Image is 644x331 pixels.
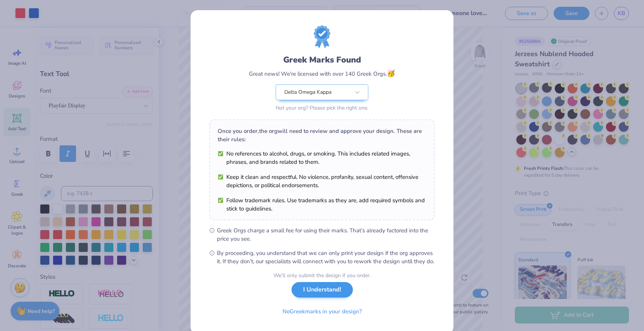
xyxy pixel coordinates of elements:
[273,272,371,279] div: We’ll only submit the design if you order.
[387,69,395,78] span: 🥳
[217,226,435,243] span: Greek Orgs charge a small fee for using their marks. That’s already factored into the price you see.
[218,149,426,166] li: No references to alcohol, drugs, or smoking. This includes related images, phrases, and brands re...
[249,69,395,79] div: Great news! We're licensed with over 140 Greek Orgs.
[283,54,361,66] div: Greek Marks Found
[276,104,368,112] div: Not your org? Please pick the right one.
[218,196,426,213] li: Follow trademark rules. Use trademarks as they are, add required symbols and stick to guidelines.
[314,25,330,48] img: License badge
[276,304,368,319] button: NoGreekmarks in your design?
[218,173,426,189] li: Keep it clean and respectful. No violence, profanity, sexual content, offensive depictions, or po...
[291,282,353,297] button: I Understand!
[217,249,435,265] span: By proceeding, you understand that we can only print your design if the org approves it. If they ...
[218,127,426,143] div: Once you order, the org will need to review and approve your design. These are their rules:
